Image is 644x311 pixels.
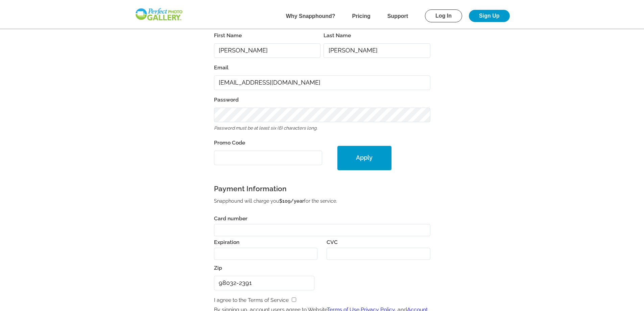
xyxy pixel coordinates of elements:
label: I agree to the Terms of Service [214,297,289,303]
label: Card number [214,212,247,222]
label: Promo Code [214,138,322,148]
label: Last Name [324,31,430,40]
small: Snapphound will charge you for the service. [214,198,337,204]
h3: Payment Information [214,182,430,195]
iframe: Secure card number input frame [219,227,425,233]
a: Log In [425,9,462,22]
a: Pricing [352,13,371,19]
label: Expiration [214,236,239,245]
iframe: Secure CVC input frame [332,251,426,257]
label: Password [214,95,430,105]
button: Apply [337,146,391,170]
a: Support [387,13,408,19]
label: Email [214,63,430,72]
label: CVC [327,236,338,245]
i: Password must be at least six (6) characters long. [214,125,317,131]
iframe: Secure expiration date input frame [219,251,313,257]
b: $109/year [279,198,304,204]
a: Why Snapphound? [286,13,335,19]
img: Snapphound Logo [135,7,183,21]
label: First Name [214,31,321,40]
a: Sign Up [469,10,509,22]
label: Zip [214,263,315,273]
